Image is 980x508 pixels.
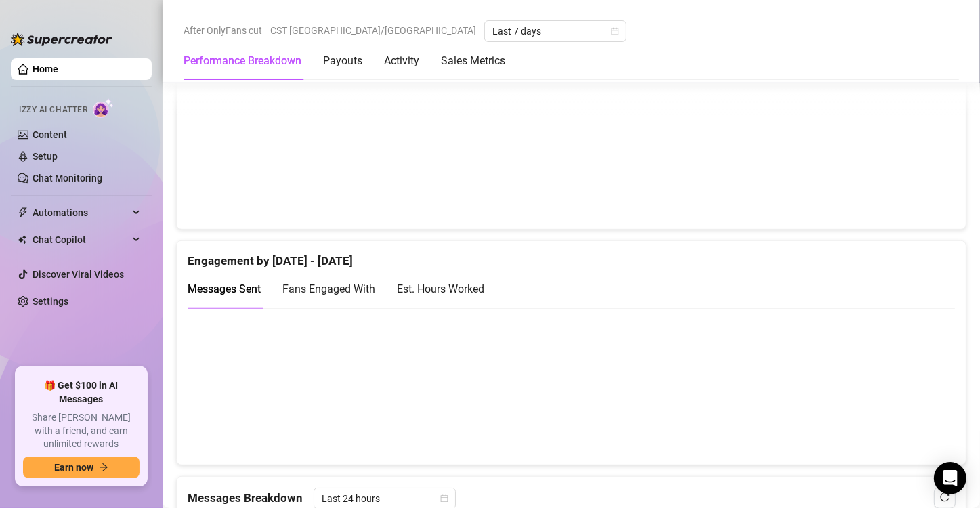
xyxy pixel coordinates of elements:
[54,462,93,473] span: Earn now
[23,379,140,406] span: 🎁 Get $100 in AI Messages
[188,241,955,270] div: Engagement by [DATE] - [DATE]
[33,64,58,75] a: Home
[940,492,950,502] span: reload
[19,104,87,117] span: Izzy AI Chatter
[492,21,618,41] span: Last 7 days
[99,463,108,472] span: arrow-right
[934,462,966,494] div: Open Intercom Messenger
[33,229,129,251] span: Chat Copilot
[11,33,112,46] img: logo-BBDzfeDw.svg
[33,202,129,224] span: Automations
[611,27,619,35] span: calendar
[282,282,375,295] span: Fans Engaged With
[184,20,262,41] span: After OnlyFans cut
[397,280,484,297] div: Est. Hours Worked
[33,296,68,307] a: Settings
[33,173,102,184] a: Chat Monitoring
[23,411,140,451] span: Share [PERSON_NAME] with a friend, and earn unlimited rewards
[441,53,505,69] div: Sales Metrics
[33,129,67,140] a: Content
[440,494,448,503] span: calendar
[33,269,124,280] a: Discover Viral Videos
[33,151,58,162] a: Setup
[93,98,114,118] img: AI Chatter
[188,282,261,295] span: Messages Sent
[18,207,28,218] span: thunderbolt
[18,235,26,245] img: Chat Copilot
[323,53,362,69] div: Payouts
[23,457,140,478] button: Earn nowarrow-right
[270,20,476,41] span: CST [GEOGRAPHIC_DATA]/[GEOGRAPHIC_DATA]
[184,53,301,69] div: Performance Breakdown
[384,53,419,69] div: Activity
